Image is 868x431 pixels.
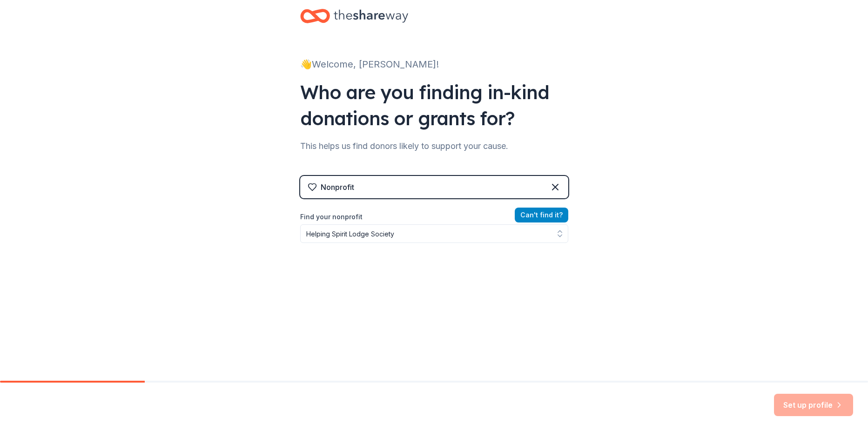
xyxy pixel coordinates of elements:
[321,182,354,193] div: Nonprofit
[300,139,568,154] div: This helps us find donors likely to support your cause.
[300,79,568,131] div: Who are you finding in-kind donations or grants for?
[515,208,568,222] button: Can't find it?
[300,211,568,222] label: Find your nonprofit
[300,57,568,72] div: 👋 Welcome, [PERSON_NAME]!
[300,224,568,243] input: Search by name, EIN, or city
